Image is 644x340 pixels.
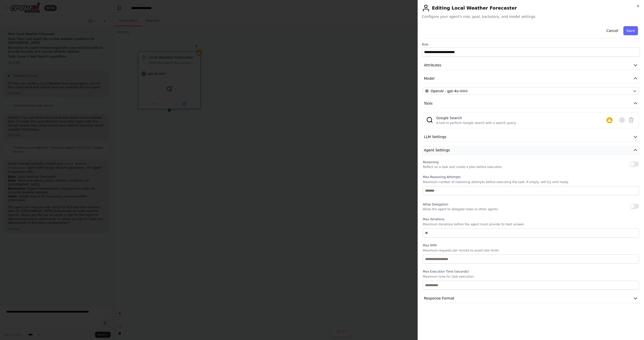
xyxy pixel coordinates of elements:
span: Tools [424,101,433,106]
span: Model [424,76,434,81]
p: Maximum number of reasoning attempts before executing the task. If empty, will try until ready. [423,180,639,184]
span: Attributes [424,63,441,68]
span: Configure your agent's role, goal, backstory, and model settings. [422,14,640,19]
p: Maximum iterations before the agent must provide its best answer [423,222,639,226]
button: Response Format [422,294,640,303]
button: Cancel [603,26,621,35]
span: LLM Settings [424,134,447,139]
span: Response Format [424,296,454,301]
button: Configure tool [618,115,627,124]
button: OpenAI - gpt-4o-mini [423,87,639,95]
span: Reasoning [423,160,438,164]
label: Max Execution Time (seconds) [423,270,639,274]
p: Maximum requests per minute to avoid rate limits [423,248,639,252]
h2: Editing Local Weather Forecaster [422,4,640,12]
button: Save [623,26,638,35]
span: Agent Settings [424,148,450,153]
button: Model [422,74,640,83]
p: Maximum time for task execution [423,275,639,279]
p: Reflect on a task and create a plan before execution [423,165,502,169]
label: Max RPM [423,243,639,247]
button: LLM Settings [422,132,640,142]
p: Allow the agent to delegate tasks to other agents [423,207,498,211]
button: Delete tool [627,115,636,124]
img: SerplyWebSearchTool [426,116,433,123]
button: Agent Settings [422,146,640,155]
div: Google Search [436,115,516,120]
label: Max Iterations [423,217,639,221]
button: Tools [422,99,640,108]
span: Allow Delegation [423,203,448,206]
div: A tool to perform Google search with a search_query. [436,121,516,125]
span: OpenAI - gpt-4o-mini [431,89,467,94]
button: Attributes [422,61,640,70]
label: Role [422,42,640,47]
label: Max Reasoning Attempts [423,175,639,179]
